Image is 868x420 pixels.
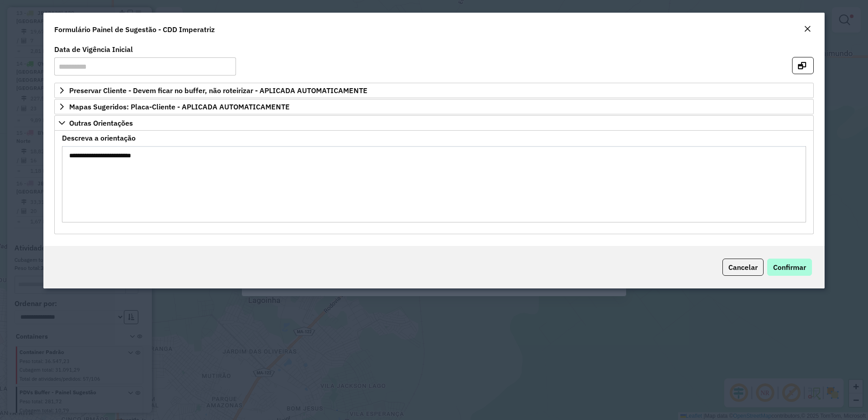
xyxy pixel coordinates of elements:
em: Fechar [804,25,811,33]
span: Outras Orientações [69,119,133,127]
label: Descreva a orientação [62,132,136,143]
div: Outras Orientações [54,131,814,234]
hb-button: Abrir em nova aba [792,60,814,69]
span: Preservar Cliente - Devem ficar no buffer, não roteirizar - APLICADA AUTOMATICAMENTE [69,87,368,94]
a: Preservar Cliente - Devem ficar no buffer, não roteirizar - APLICADA AUTOMATICAMENTE [54,83,814,98]
label: Data de Vigência Inicial [54,44,133,55]
button: Cancelar [722,259,764,276]
span: Cancelar [728,263,758,272]
a: Outras Orientações [54,115,814,131]
h4: Formulário Painel de Sugestão - CDD Imperatriz [54,24,215,35]
span: Mapas Sugeridos: Placa-Cliente - APLICADA AUTOMATICAMENTE [69,103,290,110]
button: Close [801,24,814,35]
a: Mapas Sugeridos: Placa-Cliente - APLICADA AUTOMATICAMENTE [54,99,814,114]
button: Confirmar [767,259,812,276]
span: Confirmar [773,263,806,272]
